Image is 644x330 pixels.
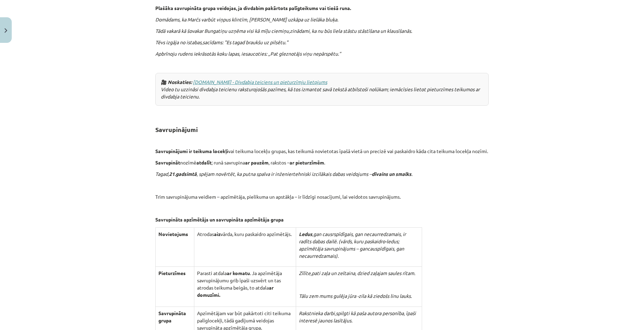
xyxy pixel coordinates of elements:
[155,50,341,57] i: Apbrīnoju rudens iekrāsotās koku lapas, iesaucoties: „Pat gleznotājs viņu nepārspētu.”
[372,171,411,177] i: dīvains un smalks
[336,310,404,316] i: spilgti kā paša autora personība
[197,230,293,238] p: Atrodas vārda, kuru paskaidro apzīmētājs.
[155,125,198,133] strong: Savrupinājumi
[155,148,228,154] b: Savrupinājumi ir teikuma locekļi
[312,270,355,276] i: pati zaļa un zeltaina
[155,216,284,223] b: Savrupināts apzīmētājs un savrupināta apzīmētāja grupa
[299,231,406,259] i: , ir radīts dabas dailē. (vārds, kuru paskaidro-ledus; apzīmētāja savrupinājums – gancauspīdīgais...
[411,293,412,299] i: .
[155,159,180,166] b: Savrupināt
[155,148,489,155] p: vai teikuma locekļu grupas, kas teikumā novietotas īpašā vietā un precizē vai paskaidro kāda cita...
[155,159,489,166] p: nozīmē ; runā savrupina , rakstos – .
[411,171,412,177] i: .
[155,171,169,177] i: Tagad,
[155,193,489,200] p: Trim savrupinājuma veidiem – apzīmētāja, pielikuma un apstākļa – ir līdzīgi nosacījumi, lai veido...
[155,16,247,22] i: Domādams, ka Marčs varbūt viņpus klintīm
[161,86,480,100] em: Video tu uzzinåsi divdabja teicienu raksturojošās pazīmes, kā tos izmantot savā tekstā atbilstoši...
[158,231,188,237] b: Novietojums
[299,293,359,299] i: Tālu zem mums gulēja jūra -
[4,28,7,33] img: icon-close-lesson-0947bae3869378f0d4975bcd49f059093ad1ed9edebbc8119c70593378902aed.svg
[313,231,401,237] i: gan causrspīdīgais, gan necaurredzamais
[290,159,324,166] b: ar pieturzīmēm
[227,270,250,276] b: ar komatu
[299,310,336,316] i: Rakstnieka darbi,
[161,79,167,85] a: Movie Camera
[155,28,290,34] i: Tādā vakarā kā šovakar Bungatiņu uzņēma visi kā mīļu ciemiņu,
[193,79,327,85] a: [DOMAIN_NAME] - Divdabja teiciens un pieturzīmju lietojums
[197,171,372,177] i: , spējam novērtēt, ka putna spalva ir inženiertehniski izcilākais dabas veidojums –
[197,284,274,298] b: ar domuzīmi.
[299,310,416,323] i: , īpaši interesē jaunos lasītājus.
[359,293,411,299] i: zila kā ziedošs linu lauks
[247,16,338,22] i: , [PERSON_NAME] uzkāpa uz lielāka bluķa.
[214,231,221,237] b: aiz
[245,159,269,166] b: ar pauzēm
[203,39,288,45] i: sacīdams: "Es tagad braukšu uz pilsētu."
[158,270,186,276] b: Pieturzīmes
[355,270,415,276] i: , dzied zaļajam saules rītam.
[299,231,312,237] i: Ledus
[169,171,197,177] i: 21.gadsimtā
[312,231,313,237] i: ,
[196,159,212,166] b: atdalīt
[299,270,312,276] i: Zīlīte,
[158,310,186,323] b: Savrupināta grupa
[290,28,412,34] i: zinādami, ka nu būs liela stāstu stāstīšana un klausīšanās.
[168,79,192,85] strong: Noskaties:
[155,39,203,45] i: Tēvs izgāja no istabas,
[155,5,351,11] b: Plašāka savrupināta grupa veidojas, ja divdabim pakārtots palīgteikums vai tiešā runa.
[197,270,293,299] p: Parasti atdala . Ja apzīmētāja savrupinājumu grib īpaši uzsvērt un tas atrodas teikuma beigās, to...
